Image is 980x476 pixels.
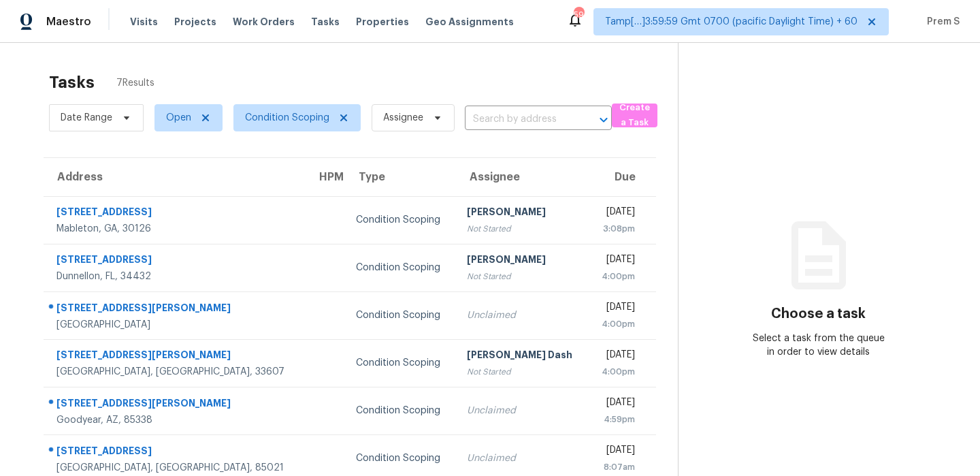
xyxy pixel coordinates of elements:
[245,111,329,125] span: Condition Scoping
[61,111,112,125] span: Date Range
[612,104,657,127] button: Create a Task
[311,17,340,27] span: Tasks
[599,270,635,283] div: 4:00pm
[356,356,444,370] div: Condition Scoping
[599,460,635,474] div: 8:07am
[467,308,578,322] div: Unclaimed
[599,413,635,426] div: 4:59pm
[921,15,960,29] span: Prem S
[49,76,95,89] h2: Tasks
[619,100,651,131] span: Create a Task
[749,332,888,359] div: Select a task from the queue in order to view details
[599,222,635,236] div: 3:08pm
[233,15,295,29] span: Work Orders
[465,109,574,130] input: Search by address
[44,158,306,196] th: Address
[356,213,444,227] div: Condition Scoping
[599,300,635,317] div: [DATE]
[166,111,191,125] span: Open
[467,205,578,222] div: [PERSON_NAME]
[356,15,409,29] span: Properties
[56,348,295,365] div: [STREET_ADDRESS][PERSON_NAME]
[771,307,866,321] h3: Choose a task
[467,451,578,465] div: Unclaimed
[467,253,578,270] div: [PERSON_NAME]
[56,413,295,427] div: Goodyear, AZ, 85338
[356,261,444,274] div: Condition Scoping
[116,76,154,90] span: 7 Results
[56,205,295,222] div: [STREET_ADDRESS]
[574,8,583,22] div: 599
[306,158,345,196] th: HPM
[356,404,444,417] div: Condition Scoping
[56,444,295,461] div: [STREET_ADDRESS]
[56,461,295,475] div: [GEOGRAPHIC_DATA], [GEOGRAPHIC_DATA], 85021
[588,158,656,196] th: Due
[599,253,635,270] div: [DATE]
[130,15,158,29] span: Visits
[56,396,295,413] div: [STREET_ADDRESS][PERSON_NAME]
[56,301,295,318] div: [STREET_ADDRESS][PERSON_NAME]
[456,158,589,196] th: Assignee
[599,348,635,365] div: [DATE]
[383,111,423,125] span: Assignee
[56,253,295,270] div: [STREET_ADDRESS]
[467,404,578,417] div: Unclaimed
[599,205,635,222] div: [DATE]
[56,318,295,332] div: [GEOGRAPHIC_DATA]
[46,15,91,29] span: Maestro
[425,15,514,29] span: Geo Assignments
[56,222,295,236] div: Mableton, GA, 30126
[599,396,635,413] div: [DATE]
[599,317,635,331] div: 4:00pm
[467,365,578,379] div: Not Started
[467,222,578,236] div: Not Started
[599,365,635,379] div: 4:00pm
[356,308,444,322] div: Condition Scoping
[599,443,635,460] div: [DATE]
[605,15,857,29] span: Tamp[…]3:59:59 Gmt 0700 (pacific Daylight Time) + 60
[345,158,455,196] th: Type
[356,451,444,465] div: Condition Scoping
[467,348,578,365] div: [PERSON_NAME] Dash
[56,365,295,379] div: [GEOGRAPHIC_DATA], [GEOGRAPHIC_DATA], 33607
[56,270,295,283] div: Dunnellon, FL, 34432
[174,15,216,29] span: Projects
[594,110,613,129] button: Open
[467,270,578,283] div: Not Started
